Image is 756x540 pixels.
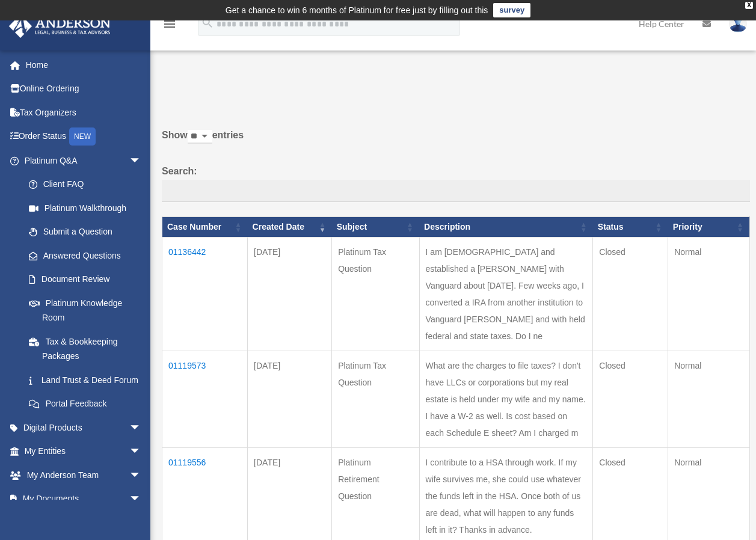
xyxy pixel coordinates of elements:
[745,2,753,9] div: close
[8,100,159,124] a: Tax Organizers
[668,351,750,448] td: Normal
[8,53,159,77] a: Home
[201,16,214,29] i: search
[17,196,153,220] a: Platinum Walkthrough
[8,77,159,101] a: Online Ordering
[162,17,177,31] i: menu
[188,130,212,144] select: Showentries
[129,487,153,512] span: arrow_drop_down
[332,238,419,351] td: Platinum Tax Question
[8,416,159,440] a: Digital Productsarrow_drop_down
[593,238,668,351] td: Closed
[129,463,153,488] span: arrow_drop_down
[729,15,747,32] img: User Pic
[419,351,593,448] td: What are the charges to file taxes? I don't have LLCs or corporations but my real estate is held ...
[17,220,153,244] a: Submit a Question
[593,351,668,448] td: Closed
[129,149,153,173] span: arrow_drop_down
[493,3,530,17] a: survey
[162,21,177,31] a: menu
[668,217,750,238] th: Priority: activate to sort column ascending
[17,291,153,330] a: Platinum Knowledge Room
[17,368,153,392] a: Land Trust & Deed Forum
[162,163,750,203] label: Search:
[593,217,668,238] th: Status: activate to sort column ascending
[332,217,419,238] th: Subject: activate to sort column ascending
[17,392,153,416] a: Portal Feedback
[248,238,332,351] td: [DATE]
[8,463,159,487] a: My Anderson Teamarrow_drop_down
[8,487,159,511] a: My Documentsarrow_drop_down
[129,440,153,464] span: arrow_drop_down
[162,351,248,448] td: 01119573
[8,149,153,173] a: Platinum Q&Aarrow_drop_down
[248,351,332,448] td: [DATE]
[419,217,593,238] th: Description: activate to sort column ascending
[248,217,332,238] th: Created Date: activate to sort column ascending
[419,238,593,351] td: I am [DEMOGRAPHIC_DATA] and established a [PERSON_NAME] with Vanguard about [DATE]. Few weeks ago...
[162,180,750,203] input: Search:
[162,217,248,238] th: Case Number: activate to sort column ascending
[17,244,147,268] a: Answered Questions
[162,127,750,156] label: Show entries
[69,127,96,146] div: NEW
[668,238,750,351] td: Normal
[8,124,159,149] a: Order StatusNEW
[226,3,488,17] div: Get a chance to win 6 months of Platinum for free just by filling out this
[129,416,153,440] span: arrow_drop_down
[17,330,153,368] a: Tax & Bookkeeping Packages
[5,14,114,38] img: Anderson Advisors Platinum Portal
[17,268,153,292] a: Document Review
[332,351,419,448] td: Platinum Tax Question
[8,440,159,464] a: My Entitiesarrow_drop_down
[162,238,248,351] td: 01136442
[17,173,153,197] a: Client FAQ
